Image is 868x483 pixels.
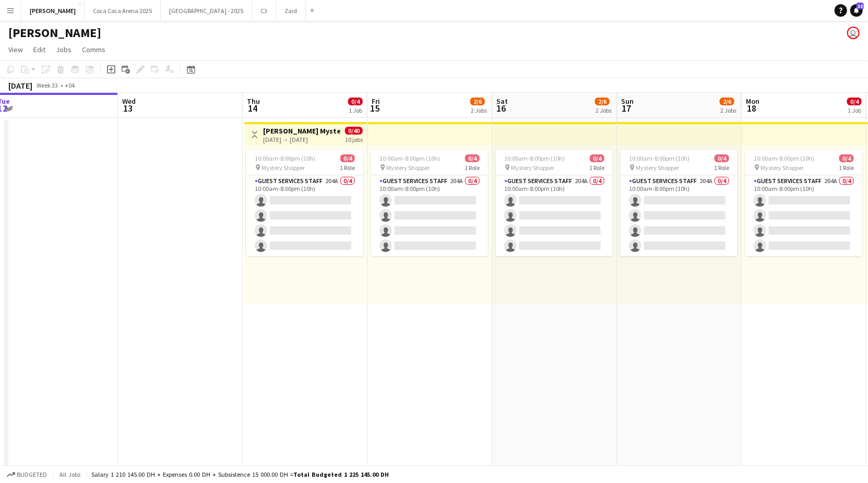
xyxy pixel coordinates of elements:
[857,3,864,9] span: 32
[263,126,341,136] h3: [PERSON_NAME] Mystery Shopper
[839,164,854,172] span: 1 Role
[255,154,315,162] span: 10:00am-8:00pm (10h)
[52,43,76,56] a: Jobs
[746,96,759,106] span: Mon
[57,470,82,478] span: All jobs
[850,4,863,17] a: 32
[65,81,75,89] div: +04
[496,175,613,256] app-card-role: Guest Services Staff204A0/410:00am-8:00pm (10h)
[276,1,306,21] button: Zaid
[5,469,49,480] button: Budgeted
[247,96,260,106] span: Thu
[496,150,613,256] app-job-card: 10:00am-8:00pm (10h)0/4 Mystery Shopper1 RoleGuest Services Staff204A0/410:00am-8:00pm (10h)
[590,154,604,162] span: 0/4
[348,98,363,105] span: 0/4
[620,102,634,114] span: 17
[470,98,485,105] span: 2/6
[496,96,508,106] span: Sat
[754,154,814,162] span: 10:00am-8:00pm (10h)
[78,43,110,56] a: Comms
[345,127,363,135] span: 0/40
[839,154,854,162] span: 0/4
[261,164,305,172] span: Mystery Shopper
[8,45,23,54] span: View
[511,164,554,172] span: Mystery Shopper
[465,164,480,172] span: 1 Role
[349,106,362,114] div: 1 Job
[85,1,161,21] button: Coca Coca Arena 2025
[720,98,734,105] span: 2/6
[848,106,861,114] div: 1 Job
[345,135,363,143] div: 10 jobs
[715,154,729,162] span: 0/4
[34,81,61,89] span: Week 33
[246,150,363,256] app-job-card: 10:00am-8:00pm (10h)0/4 Mystery Shopper1 RoleGuest Services Staff204A0/410:00am-8:00pm (10h)
[252,1,276,21] button: C3
[621,96,634,106] span: Sun
[8,80,32,91] div: [DATE]
[745,150,862,256] app-job-card: 10:00am-8:00pm (10h)0/4 Mystery Shopper1 RoleGuest Services Staff204A0/410:00am-8:00pm (10h)
[379,154,440,162] span: 10:00am-8:00pm (10h)
[720,106,736,114] div: 2 Jobs
[246,175,363,256] app-card-role: Guest Services Staff204A0/410:00am-8:00pm (10h)
[372,96,380,106] span: Fri
[629,154,689,162] span: 10:00am-8:00pm (10h)
[596,106,612,114] div: 2 Jobs
[621,175,738,256] app-card-role: Guest Services Staff204A0/410:00am-8:00pm (10h)
[21,1,85,21] button: [PERSON_NAME]
[33,45,45,54] span: Edit
[121,102,136,114] span: 13
[386,164,430,172] span: Mystery Shopper
[744,102,759,114] span: 18
[56,45,72,54] span: Jobs
[371,150,488,256] app-job-card: 10:00am-8:00pm (10h)0/4 Mystery Shopper1 RoleGuest Services Staff204A0/410:00am-8:00pm (10h)
[371,175,488,256] app-card-role: Guest Services Staff204A0/410:00am-8:00pm (10h)
[340,154,355,162] span: 0/4
[370,102,380,114] span: 15
[847,27,860,39] app-user-avatar: Kate Oliveros
[589,164,604,172] span: 1 Role
[161,1,252,21] button: [GEOGRAPHIC_DATA] - 2025
[91,470,389,478] div: Salary 1 210 145.00 DH + Expenses 0.00 DH + Subsistence 15 000.00 DH =
[760,164,804,172] span: Mystery Shopper
[263,136,341,143] div: [DATE] → [DATE]
[465,154,480,162] span: 0/4
[245,102,260,114] span: 14
[82,45,105,54] span: Comms
[471,106,487,114] div: 2 Jobs
[847,98,862,105] span: 0/4
[293,470,389,478] span: Total Budgeted 1 225 145.00 DH
[636,164,679,172] span: Mystery Shopper
[8,25,101,41] h1: [PERSON_NAME]
[495,102,508,114] span: 16
[17,471,47,478] span: Budgeted
[340,164,355,172] span: 1 Role
[29,43,50,56] a: Edit
[4,43,27,56] a: View
[122,96,136,106] span: Wed
[745,175,862,256] app-card-role: Guest Services Staff204A0/410:00am-8:00pm (10h)
[714,164,729,172] span: 1 Role
[504,154,565,162] span: 10:00am-8:00pm (10h)
[621,150,738,256] app-job-card: 10:00am-8:00pm (10h)0/4 Mystery Shopper1 RoleGuest Services Staff204A0/410:00am-8:00pm (10h)
[595,98,610,105] span: 2/6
